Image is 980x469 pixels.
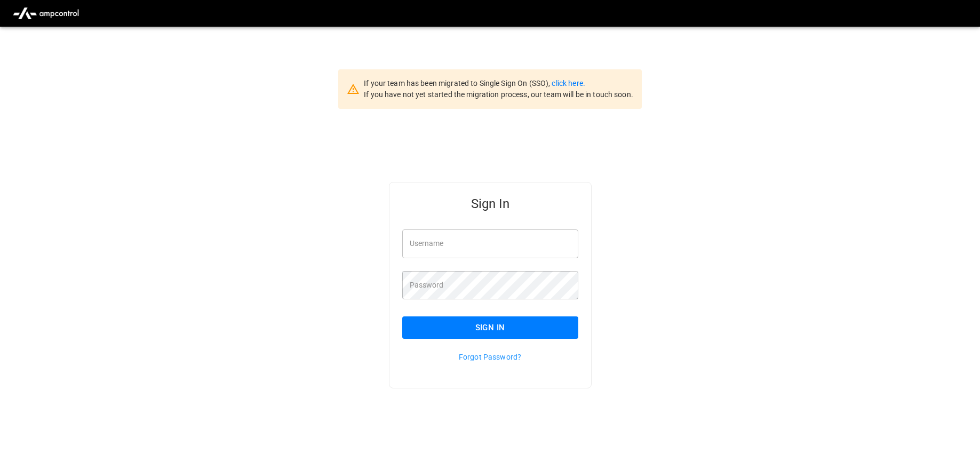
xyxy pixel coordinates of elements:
span: If your team has been migrated to Single Sign On (SSO), [364,79,552,88]
button: Sign In [402,316,578,339]
img: ampcontrol.io logo [9,3,83,23]
h5: Sign In [402,195,578,212]
p: Forgot Password? [402,352,578,362]
a: click here. [552,79,585,88]
span: If you have not yet started the migration process, our team will be in touch soon. [364,90,633,99]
